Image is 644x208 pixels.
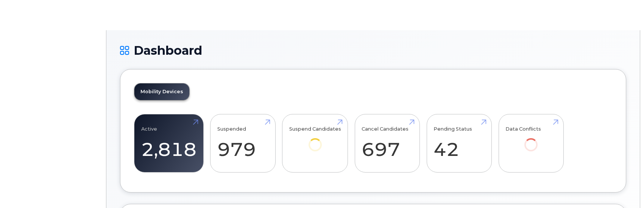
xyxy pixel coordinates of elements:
a: Pending Status 42 [433,119,485,168]
a: Data Conflicts [505,119,557,162]
a: Suspend Candidates [289,119,341,162]
a: Mobility Devices [134,83,189,100]
h1: Dashboard [120,44,626,57]
a: Cancel Candidates 697 [362,119,413,168]
a: Active 2,818 [141,119,196,168]
a: Suspended 979 [217,119,268,168]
